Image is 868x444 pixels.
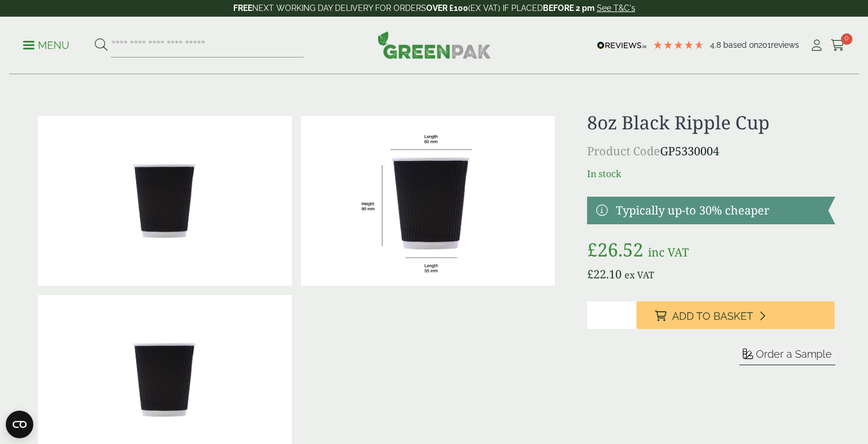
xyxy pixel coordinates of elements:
[587,143,660,159] span: Product Code
[426,3,468,13] strong: OVER £100
[377,31,491,59] img: GreenPak Supplies
[23,39,70,52] p: Menu
[672,310,753,323] span: Add to Basket
[233,3,252,13] strong: FREE
[587,112,835,133] h1: 8oz Black Ripple Cup
[831,37,845,54] a: 0
[587,237,597,262] span: £
[23,39,70,50] a: Menu
[38,116,292,286] img: 8oz Black Ripple Cup 0
[758,40,771,49] span: 201
[653,40,704,50] div: 4.79 Stars
[587,143,835,160] p: GP5330004
[841,33,852,45] span: 0
[597,3,635,13] a: See T&C's
[648,244,689,260] span: inc VAT
[587,266,593,282] span: £
[831,40,845,51] i: Cart
[6,411,33,438] button: Open CMP widget
[710,40,723,49] span: 4.8
[587,237,643,262] bdi: 26.52
[543,3,595,13] strong: BEFORE 2 pm
[723,40,758,49] span: Based on
[587,167,835,181] p: In stock
[624,269,654,281] span: ex VAT
[771,40,799,49] span: reviews
[597,41,647,49] img: REVIEWS.io
[756,348,832,360] span: Order a Sample
[636,301,835,329] button: Add to Basket
[301,116,555,286] img: RippleCup_8ozBlack
[809,40,824,51] i: My Account
[739,347,835,365] button: Order a Sample
[587,266,622,282] bdi: 22.10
